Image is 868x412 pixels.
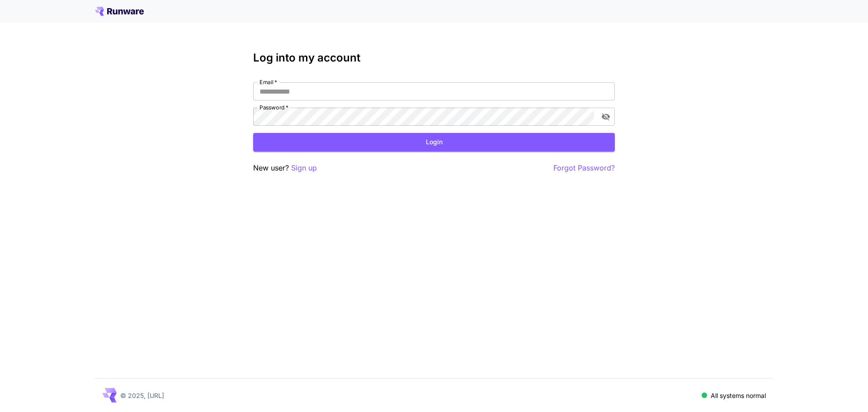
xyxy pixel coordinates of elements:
[291,162,317,174] button: Sign up
[120,391,164,400] p: © 2025, [URL]
[553,162,615,174] button: Forgot Password?
[253,52,615,64] h3: Log into my account
[259,78,277,86] label: Email
[253,133,615,152] button: Login
[259,104,288,111] label: Password
[711,391,766,400] p: All systems normal
[598,109,614,125] button: toggle password visibility
[253,162,317,174] p: New user?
